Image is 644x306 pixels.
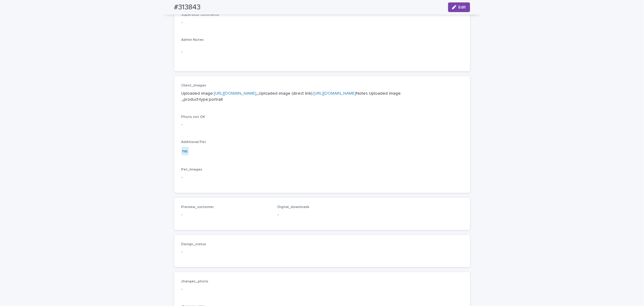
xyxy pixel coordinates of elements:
[214,91,257,96] a: [URL][DOMAIN_NAME]
[181,249,271,255] p: -
[181,84,207,87] span: Client_Images
[314,91,356,96] a: [URL][DOMAIN_NAME]
[181,174,463,181] p: -
[459,5,466,9] span: Edit
[181,243,207,246] span: Design_status
[181,168,203,171] span: Pet_Images
[181,147,189,156] div: no
[181,38,204,42] span: Admin Notes
[448,2,470,12] button: Edit
[174,3,201,12] h2: #313843
[181,205,214,209] span: Preview_customer
[181,115,205,119] span: Photo not OK
[181,49,463,55] p: -
[181,19,463,26] p: -
[277,205,309,209] span: Digital_downloads
[181,122,463,128] p: -
[181,90,463,103] p: Uploaded image: _Uploaded image (direct link): Notes Uploaded image: _product-type:portrait
[181,280,209,283] span: changes_photo
[277,212,367,218] p: -
[181,13,219,17] span: Supervisor comments
[181,140,206,144] span: Additional Pet
[181,286,463,292] p: -
[181,212,271,218] p: -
